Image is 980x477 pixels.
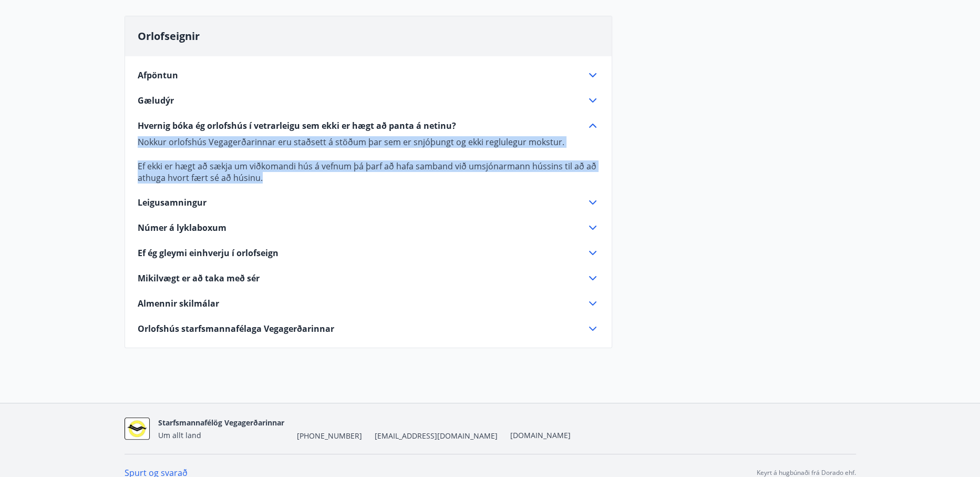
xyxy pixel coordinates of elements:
span: [PHONE_NUMBER] [297,431,362,441]
div: Leigusamningur [138,196,599,209]
div: Númer á lyklaboxum [138,221,599,234]
span: Númer á lyklaboxum [138,222,226,234]
span: Starfsmannafélög Vegagerðarinnar [158,418,284,428]
span: Mikilvægt er að taka með sér [138,272,260,284]
div: Almennir skilmálar [138,297,599,310]
span: Orlofseignir [138,29,200,43]
span: Orlofshús starfsmannafélaga Vegagerðarinnar [138,323,334,334]
span: Almennir skilmálar [138,298,219,309]
div: Hvernig bóka ég orlofshús í vetrarleigu sem ekki er hægt að panta á netinu? [138,132,599,184]
img: suBotUq1GBnnm8aIt3p4JrVVQbDVnVd9Xe71I8RX.jpg [125,418,150,440]
span: [EMAIL_ADDRESS][DOMAIN_NAME] [375,431,498,441]
div: Afpöntun [138,69,599,82]
span: Leigusamningur [138,197,207,208]
div: Orlofshús starfsmannafélaga Vegagerðarinnar [138,322,599,335]
p: Nokkur orlofshús Vegagerðarinnar eru staðsett á stöðum þar sem er snjóþungt og ekki reglulegur mo... [138,136,599,148]
a: [DOMAIN_NAME] [510,430,571,440]
div: Mikilvægt er að taka með sér [138,272,599,285]
span: Gæludýr [138,95,174,106]
div: Gæludýr [138,94,599,107]
span: Ef ég gleymi einhverju í orlofseign [138,247,278,259]
p: Ef ekki er hægt að sækja um viðkomandi hús á vefnum þá þarf að hafa samband við umsjónarmann húss... [138,160,599,184]
div: Ef ég gleymi einhverju í orlofseign [138,247,599,259]
span: Hvernig bóka ég orlofshús í vetrarleigu sem ekki er hægt að panta á netinu? [138,120,456,131]
span: Um allt land [158,430,201,440]
div: Hvernig bóka ég orlofshús í vetrarleigu sem ekki er hægt að panta á netinu? [138,119,599,132]
span: Afpöntun [138,69,178,81]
